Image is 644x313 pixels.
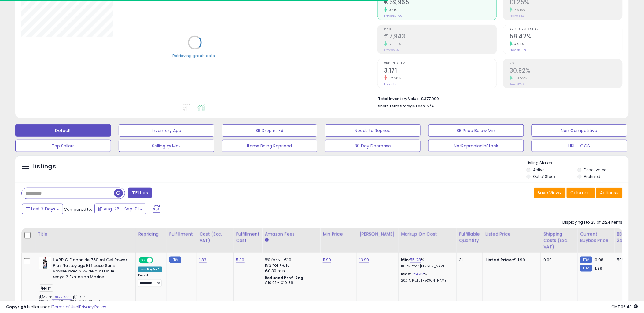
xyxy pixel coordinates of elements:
[128,188,152,198] button: Filters
[513,76,527,81] small: 69.52%
[39,257,131,311] div: ASIN:
[527,160,629,166] p: Listing States:
[571,190,590,196] span: Columns
[399,228,457,253] th: The percentage added to the cost of goods (COGS) that forms the calculator for Min & Max prices.
[138,273,162,287] div: Preset:
[510,14,524,18] small: Prev: 8.54%
[222,140,318,152] button: Items Being Repriced
[236,231,259,244] div: Fulfillment Cost
[265,275,305,280] b: Reduced Prof. Rng.
[138,231,164,237] div: Repricing
[387,8,398,12] small: 0.41%
[359,257,369,263] a: 13.99
[584,167,607,172] label: Deactivated
[543,257,573,263] div: 0.00
[485,257,536,263] div: €11.99
[119,124,214,137] button: Inventory Age
[459,231,480,244] div: Fulfillable Quantity
[32,162,56,171] h5: Listings
[52,304,78,310] a: Terms of Use
[94,204,146,214] button: Aug-26 - Sep-01
[401,271,412,277] b: Max:
[384,82,399,86] small: Prev: 3,245
[510,67,622,75] h2: 30.92%
[39,285,53,292] span: RHY
[6,304,28,310] strong: Copyright
[39,257,51,269] img: 41qR2jf+t5L._SL40_.jpg
[384,48,400,52] small: Prev: €5,102
[567,188,595,198] button: Columns
[513,8,526,12] small: 55.15%
[222,124,318,137] button: BB Drop in 7d
[428,140,524,152] button: NotRepreciedInStock
[510,28,622,31] span: Avg. Buybox Share
[169,257,181,263] small: FBM
[594,257,604,263] span: 10.98
[580,231,612,244] div: Current Buybox Price
[139,258,147,263] span: ON
[169,231,194,237] div: Fulfillment
[265,263,315,268] div: 15% for > €10
[533,167,544,172] label: Active
[410,257,421,263] a: 55.28
[584,174,601,179] label: Archived
[427,103,434,109] span: N/A
[617,257,637,263] div: 50%
[31,206,55,212] span: Last 7 Days
[485,257,513,263] b: Listed Price:
[378,103,426,109] b: Short Term Storage Fees:
[378,95,618,102] li: €377,990
[387,76,401,81] small: -2.28%
[510,48,527,52] small: Prev: 55.69%
[104,206,139,212] span: Aug-26 - Sep-01
[387,42,401,46] small: 55.68%
[265,237,268,243] small: Amazon Fees.
[510,62,622,65] span: ROI
[172,53,217,59] div: Retrieving graph data..
[52,294,72,300] a: B0B5VLXK44
[38,231,133,237] div: Title
[428,124,524,137] button: BB Price Below Min
[401,257,452,268] div: %
[22,204,63,214] button: Last 7 Days
[510,82,525,86] small: Prev: 18.24%
[401,257,410,263] b: Min:
[384,67,497,75] h2: 3,171
[543,231,575,250] div: Shipping Costs (Exc. VAT)
[119,140,214,152] button: Selling @ Max
[265,231,318,237] div: Amazon Fees
[594,265,602,271] span: 11.99
[6,304,106,310] div: seller snap | |
[15,140,111,152] button: Top Sellers
[325,140,421,152] button: 30 Day Decrease
[513,42,524,46] small: 4.90%
[323,257,331,263] a: 11.99
[236,257,245,263] a: 5.30
[64,207,92,212] span: Compared to:
[617,231,639,244] div: BB Share 24h.
[325,124,421,137] button: Needs to Reprice
[485,231,538,237] div: Listed Price
[199,231,231,244] div: Cost (Exc. VAT)
[401,264,452,268] p: 10.13% Profit [PERSON_NAME]
[265,280,315,286] div: €10.01 - €10.86
[323,231,354,237] div: Min Price
[401,279,452,283] p: 20.31% Profit [PERSON_NAME]
[378,96,420,101] b: Total Inventory Value:
[510,33,622,41] h2: 58.42%
[265,268,315,274] div: €0.30 min
[359,231,396,237] div: [PERSON_NAME]
[79,304,106,310] a: Privacy Policy
[401,272,452,283] div: %
[53,257,127,281] b: HARPIC Flacon de 750 ml Gel Power Plus Nettoyage Efficace Sans Brosse avec 35% de plastique recyc...
[534,188,566,198] button: Save View
[401,231,454,237] div: Markup on Cost
[532,140,627,152] button: HKL - OOS
[596,188,623,198] button: Actions
[265,257,315,263] div: 8% for <= €10
[15,124,111,137] button: Default
[580,257,592,263] small: FBM
[412,271,424,277] a: 129.42
[199,257,207,263] a: 1.83
[384,33,497,41] h2: €7,943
